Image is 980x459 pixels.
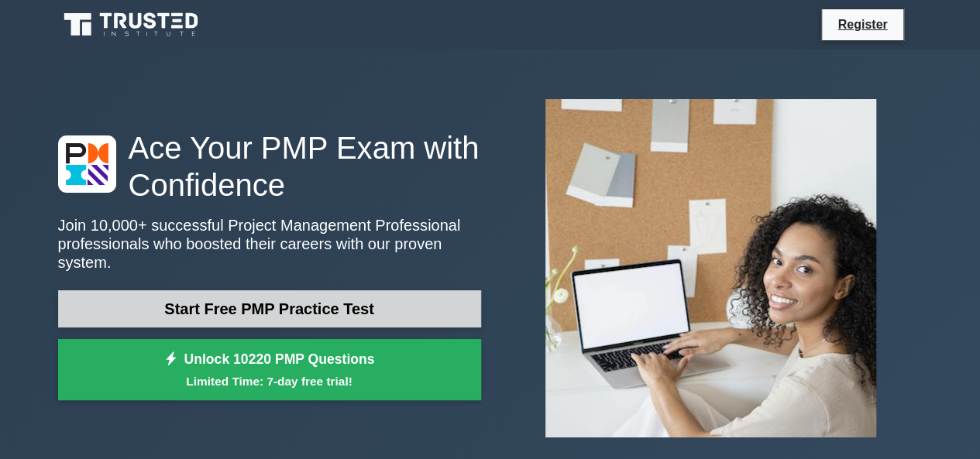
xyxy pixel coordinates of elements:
[828,15,896,34] a: Register
[58,339,481,401] a: Unlock 10220 PMP QuestionsLimited Time: 7-day free trial!
[58,129,481,204] h1: Ace Your PMP Exam with Confidence
[58,216,481,272] p: Join 10,000+ successful Project Management Professional professionals who boosted their careers w...
[77,372,462,390] small: Limited Time: 7-day free trial!
[58,290,481,327] a: Start Free PMP Practice Test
